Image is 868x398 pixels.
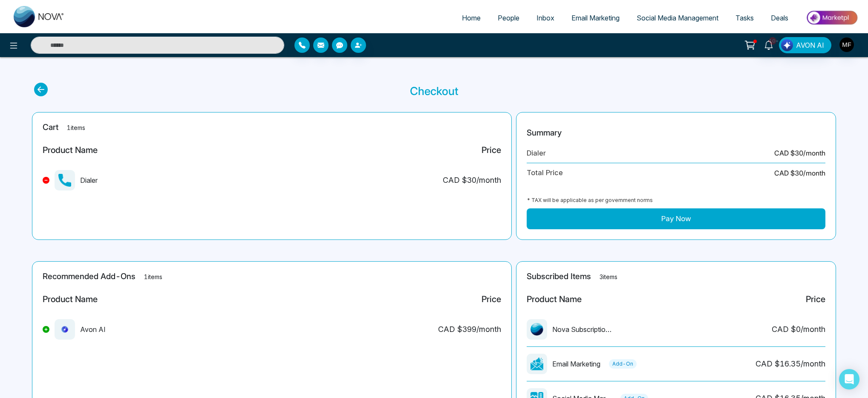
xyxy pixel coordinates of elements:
div: Price [806,293,825,306]
a: People [489,10,528,26]
img: Nova CRM Logo [14,6,65,27]
a: Social Media Management [628,10,727,26]
h2: Subscribed Items [527,272,825,282]
div: * TAX will be applicable as per government norms [527,196,653,204]
div: Open Intercom Messenger [839,369,859,389]
div: Price [482,144,501,156]
p: Email Marketing [552,359,600,369]
div: CAD $ 30 /month [774,148,825,158]
span: 1 items [67,124,85,131]
h2: Cart [43,123,501,133]
p: Checkout [410,83,459,99]
h2: Recommended Add-Ons [43,272,501,282]
img: Market-place.gif [801,8,863,27]
button: AVON AI [779,37,831,53]
div: CAD $ 30 /month [774,168,825,178]
div: Dialer [43,170,98,190]
a: Inbox [528,10,563,26]
span: Deals [771,14,788,22]
div: CAD $ 30 /month [443,174,501,186]
img: missing [531,358,543,370]
img: missing [58,323,71,336]
p: Summary [527,127,562,139]
span: Add-On [609,359,637,369]
div: CAD $ 16.35 /month [756,358,825,369]
div: Avon AI [43,319,106,340]
span: 1 items [144,273,162,280]
div: Product Name [43,293,98,306]
span: Tasks [735,14,754,22]
span: 10+ [769,37,776,45]
span: 3 items [600,273,617,280]
span: Inbox [536,14,554,22]
span: Email Marketing [571,14,620,22]
span: People [498,14,519,22]
a: Email Marketing [563,10,628,26]
img: missing [531,323,543,336]
a: Tasks [727,10,762,26]
div: CAD $ 0 /month [772,323,825,335]
img: User Avatar [839,37,854,52]
div: Dialer [527,148,546,159]
span: AVON AI [796,40,824,50]
div: Price [482,293,501,306]
div: Product Name [43,144,98,156]
p: Nova Subscription Fee [552,324,612,335]
button: Pay Now [527,208,825,230]
span: Home [462,14,481,22]
img: missing [58,174,71,187]
a: Deals [762,10,797,26]
div: Total Price [527,167,563,179]
span: Social Media Management [637,14,718,22]
div: Product Name [527,293,582,306]
a: Home [453,10,489,26]
div: CAD $ 399 /month [438,323,501,335]
img: Lead Flow [781,39,793,51]
a: 10+ [758,37,779,52]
